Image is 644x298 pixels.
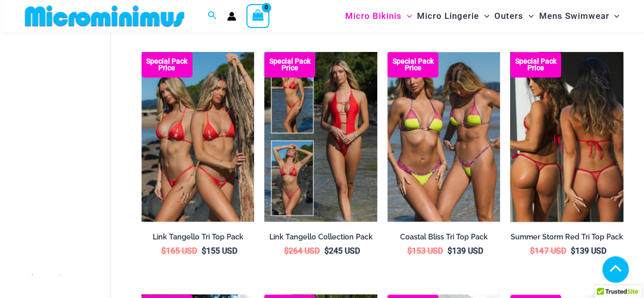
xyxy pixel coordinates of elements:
span: Micro Lingerie [417,3,479,29]
span: Menu Toggle [523,3,534,29]
a: View Shopping Cart, empty [246,4,270,28]
bdi: 165 USD [161,246,197,256]
img: Collection Pack [264,52,377,221]
bdi: 153 USD [407,246,443,256]
span: $ [324,246,329,256]
span: $ [284,246,289,256]
a: Coastal Bliss Tri Top Pack [387,232,500,246]
bdi: 264 USD [284,246,320,256]
span: Menu Toggle [479,3,489,29]
img: Bikini Pack [142,52,255,221]
b: Special Pack Price [510,58,561,71]
iframe: TrustedSite Certified [25,34,117,238]
img: MM SHOP LOGO FLAT [21,5,188,28]
h2: Link Tangello Collection Pack [264,232,377,242]
a: OutersMenu ToggleMenu Toggle [492,3,536,29]
span: $ [161,246,166,256]
bdi: 245 USD [324,246,360,256]
bdi: 147 USD [530,246,566,256]
a: Summer Storm Red Tri Top Pack F Summer Storm Red Tri Top Pack BSummer Storm Red Tri Top Pack B [510,52,623,221]
span: $ [530,246,535,256]
span: Mens Swimwear [539,3,609,29]
bdi: 139 USD [447,246,483,256]
bdi: 155 USD [202,246,237,256]
span: $ [407,246,412,256]
h2: Summer Storm Red Tri Top Pack [510,232,623,242]
h2: Coastal Bliss Tri Top Pack [387,232,500,242]
nav: Site Navigation [341,2,624,31]
span: Micro Bikinis [345,3,402,29]
b: Special Pack Price [264,58,315,71]
img: Coastal Bliss Leopard Sunset Tri Top Pack [387,52,500,221]
span: Menu Toggle [402,3,412,29]
a: Bikini Pack Bikini Pack BBikini Pack B [142,52,255,221]
a: Summer Storm Red Tri Top Pack [510,232,623,246]
a: Search icon link [208,10,217,22]
span: $ [570,246,575,256]
bdi: 139 USD [570,246,606,256]
span: $ [202,246,206,256]
b: Special Pack Price [387,58,438,71]
span: $ [447,246,452,256]
a: Coastal Bliss Leopard Sunset Tri Top Pack Coastal Bliss Leopard Sunset Tri Top Pack BCoastal Blis... [387,52,500,221]
a: Micro LingerieMenu ToggleMenu Toggle [414,3,492,29]
a: Link Tangello Collection Pack [264,232,377,246]
span: Menu Toggle [609,3,619,29]
img: Summer Storm Red Tri Top Pack B [510,52,623,221]
span: Outers [494,3,523,29]
a: Micro BikinisMenu ToggleMenu Toggle [343,3,414,29]
a: Account icon link [227,12,236,21]
b: Special Pack Price [142,58,192,71]
a: Collection Pack Collection Pack BCollection Pack B [264,52,377,221]
a: Mens SwimwearMenu ToggleMenu Toggle [536,3,622,29]
h2: Link Tangello Tri Top Pack [142,232,255,242]
a: Link Tangello Tri Top Pack [142,232,255,246]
